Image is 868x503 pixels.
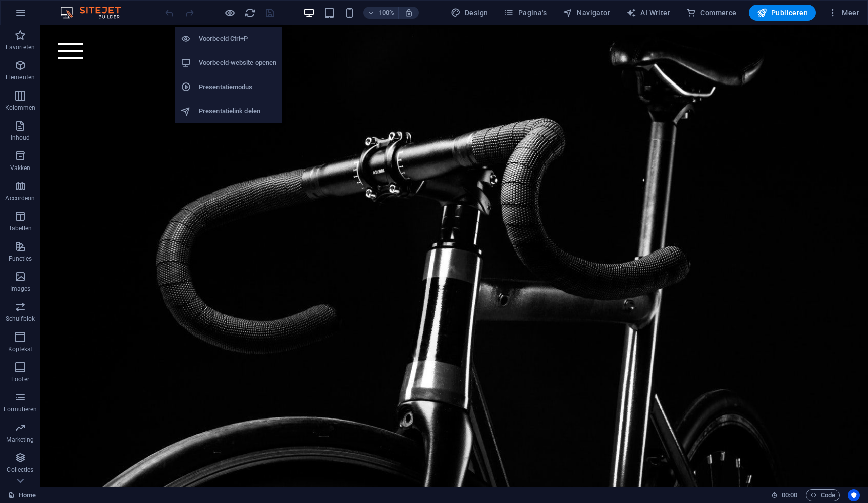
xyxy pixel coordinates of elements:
[11,375,29,383] p: Footer
[8,345,33,353] p: Koptekst
[828,8,859,18] span: Meer
[806,489,840,501] button: Code
[378,7,394,19] h6: 100%
[789,491,790,499] span: :
[626,8,670,18] span: AI Writer
[451,8,488,18] span: Design
[244,7,256,19] i: Pagina opnieuw laden
[749,5,816,21] button: Publiceren
[563,8,610,18] span: Navigator
[199,81,276,93] h6: Presentatiemodus
[5,104,36,112] p: Kolommen
[6,43,35,51] p: Favorieten
[559,5,614,21] button: Navigator
[6,436,34,444] p: Marketing
[8,489,36,501] a: Klik om selectie op te heffen, dubbelklik om Pagina's te open
[824,5,863,21] button: Meer
[7,466,33,474] p: Collecties
[686,8,737,18] span: Commerce
[199,105,276,117] h6: Presentatielink delen
[10,285,31,293] p: Images
[58,7,133,19] img: Editor Logo
[4,405,37,413] p: Formulieren
[363,7,399,19] button: 100%
[6,73,35,81] p: Elementen
[504,8,547,18] span: Pagina's
[9,224,32,232] p: Tabellen
[11,134,30,142] p: Inhoud
[9,255,32,263] p: Functies
[5,194,35,202] p: Accordeon
[447,5,492,21] button: Design
[404,8,413,17] i: Stel bij het wijzigen van de grootte van de weergegeven website automatisch het juist zoomniveau ...
[757,8,808,18] span: Publiceren
[810,489,835,501] span: Code
[199,33,276,45] h6: Voorbeeld Ctrl+P
[622,5,674,21] button: AI Writer
[771,489,798,501] h6: Sessietijd
[10,164,31,172] p: Vakken
[848,489,860,501] button: Usercentrics
[244,7,256,19] button: reload
[500,5,551,21] button: Pagina's
[447,5,492,21] div: Design (Ctrl+Alt+Y)
[199,57,276,69] h6: Voorbeeld-website openen
[682,5,741,21] button: Commerce
[6,315,35,323] p: Schuifblok
[782,489,797,501] span: 00 00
